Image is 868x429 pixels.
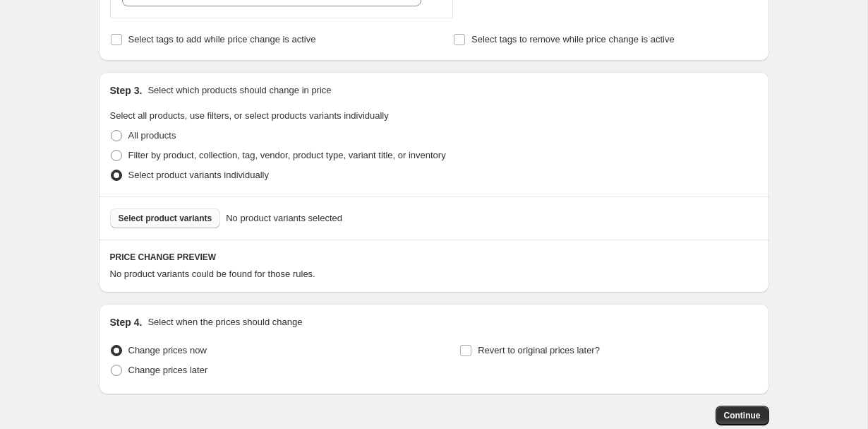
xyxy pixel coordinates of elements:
span: No product variants selected [226,211,342,225]
span: Change prices later [128,365,208,375]
h6: PRICE CHANGE PREVIEW [110,252,758,263]
button: Select product variants [110,208,221,228]
span: Select product variants individually [128,170,269,180]
h2: Step 4. [110,315,143,329]
h2: Step 3. [110,83,143,98]
button: Continue [716,406,769,425]
span: Continue [724,410,761,421]
span: All products [128,130,176,141]
span: Select tags to add while price change is active [128,34,316,45]
span: Select tags to remove while price change is active [471,34,675,45]
span: Revert to original prices later? [478,345,600,355]
span: Select all products, use filters, or select products variants individually [110,110,389,121]
p: Select which products should change in price [147,83,331,98]
p: Select when the prices should change [147,315,302,329]
span: Select product variants [119,213,212,224]
span: No product variants could be found for those rules. [110,269,315,279]
span: Change prices now [128,345,207,355]
span: Filter by product, collection, tag, vendor, product type, variant title, or inventory [128,150,446,160]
